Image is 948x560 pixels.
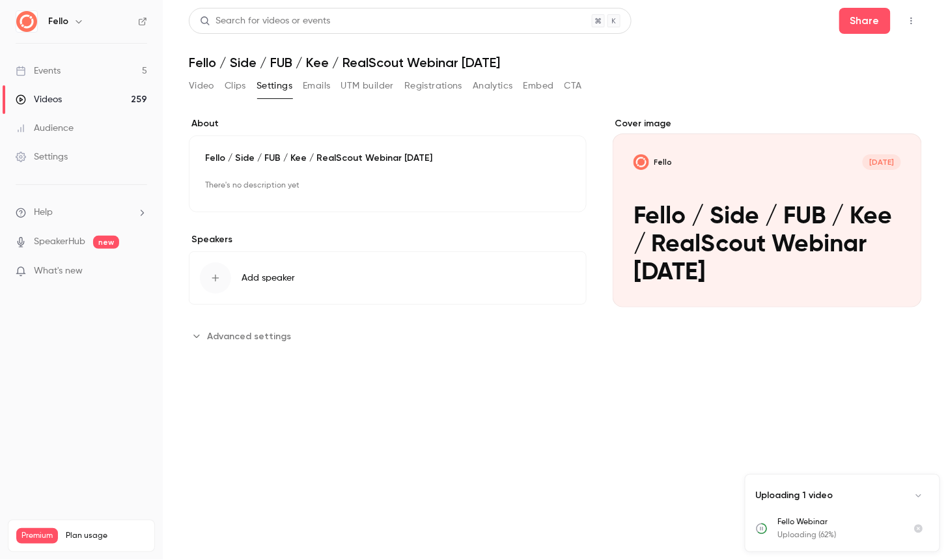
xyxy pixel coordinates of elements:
[16,528,58,544] span: Premium
[189,76,214,96] button: Video
[66,531,146,541] span: Plan usage
[205,175,570,196] p: There's no description yet
[303,76,330,96] button: Emails
[778,516,898,528] p: Fello Webinar
[225,76,246,96] button: Clips
[200,14,330,28] div: Search for videos or events
[48,15,68,28] h6: Fello
[613,117,922,307] section: Cover image
[473,76,513,96] button: Analytics
[189,55,922,70] h1: Fello / Side / FUB / Kee / RealScout Webinar [DATE]
[756,489,833,502] p: Uploading 1 video
[16,206,147,219] li: help-dropdown-opener
[613,117,922,130] label: Cover image
[839,8,891,34] button: Share
[189,251,587,305] button: Add speaker
[257,76,292,96] button: Settings
[34,264,83,278] span: What's new
[16,150,68,163] div: Settings
[16,93,62,106] div: Videos
[93,236,119,249] span: new
[908,485,929,506] button: Collapse uploads list
[746,516,940,552] ul: Uploads list
[901,10,922,31] button: Top Bar Actions
[132,266,147,277] iframe: Noticeable Trigger
[523,76,554,96] button: Embed
[16,122,74,135] div: Audience
[242,272,295,285] span: Add speaker
[341,76,394,96] button: UTM builder
[189,326,587,346] section: Advanced settings
[207,329,291,343] span: Advanced settings
[34,206,53,219] span: Help
[908,518,929,539] button: Cancel upload
[34,235,85,249] a: SpeakerHub
[565,76,582,96] button: CTA
[16,11,37,32] img: Fello
[189,233,587,246] label: Speakers
[189,117,587,130] label: About
[189,326,299,346] button: Advanced settings
[404,76,462,96] button: Registrations
[205,152,570,165] p: Fello / Side / FUB / Kee / RealScout Webinar [DATE]
[778,529,898,541] p: Uploading (62%)
[16,64,61,77] div: Events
